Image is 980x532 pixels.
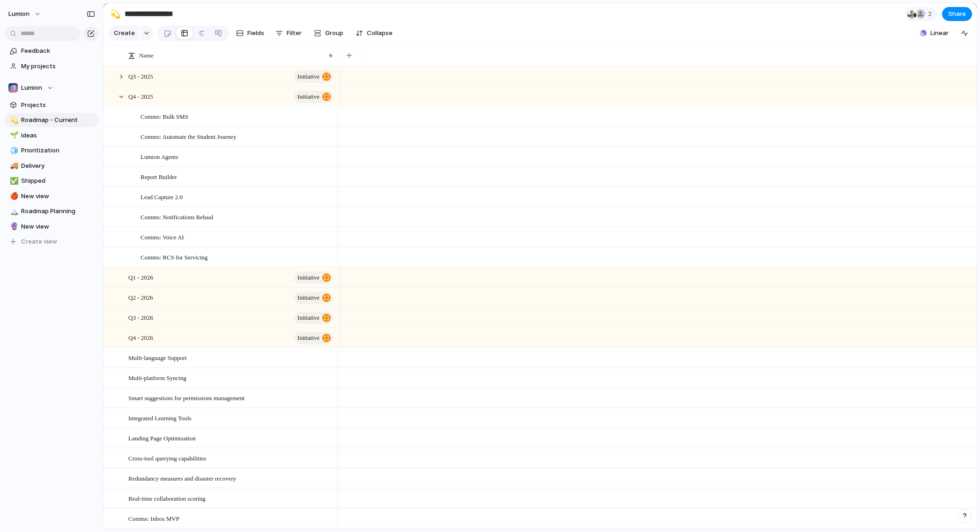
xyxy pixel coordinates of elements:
[10,191,16,201] div: 🍎
[128,292,153,302] span: Q2 - 2026
[297,271,319,284] span: initiative
[108,26,140,41] button: Create
[21,101,95,110] span: Projects
[8,9,30,19] span: Lumion
[128,412,192,423] span: Integrated Learning Tools
[128,513,179,524] span: Comms: Inbox MVP
[294,71,333,83] button: initiative
[928,9,935,19] span: 2
[297,90,319,103] span: initiative
[297,311,319,324] span: initiative
[10,176,16,187] div: ✅
[8,161,18,171] button: 🚚
[8,146,18,155] button: 🧊
[21,207,95,216] span: Roadmap Planning
[8,192,18,201] button: 🍎
[139,51,154,60] span: Name
[916,26,952,40] button: Linear
[5,159,98,173] a: 🚚Delivery
[5,129,98,143] a: 🌱Ideas
[10,206,16,217] div: 🏔️
[21,46,95,56] span: Feedback
[930,29,949,38] span: Linear
[294,292,333,304] button: initiative
[114,29,135,38] span: Create
[128,352,187,363] span: Multi-language Support
[8,222,18,231] button: 🔮
[8,176,18,186] button: ✅
[5,204,98,218] a: 🏔️Roadmap Planning
[948,9,966,19] span: Share
[21,62,95,71] span: My projects
[21,83,42,93] span: Lumion
[5,59,98,73] a: My projects
[10,160,16,171] div: 🚚
[128,473,236,483] span: Redundancy measures and disaster recovery
[21,176,95,186] span: Shipped
[352,26,396,41] button: Collapse
[5,235,98,249] button: Create view
[128,453,206,463] span: Cross-tool querying capabilities
[21,192,95,201] span: New view
[232,26,268,41] button: Fields
[21,237,57,246] span: Create view
[5,81,98,95] button: Lumion
[128,372,186,383] span: Multi-platform Syncing
[247,29,264,38] span: Fields
[110,7,120,20] div: 💫
[10,115,16,126] div: 💫
[272,26,305,41] button: Filter
[141,252,208,262] span: Comms: RCS for Servicing
[297,331,319,345] span: initiative
[128,91,153,101] span: Q4 - 2025
[294,91,333,103] button: initiative
[141,131,236,142] span: Comms: Automate the Student Journey
[5,144,98,158] a: 🧊Prioritization
[367,29,393,38] span: Collapse
[128,272,153,282] span: Q1 - 2026
[21,161,95,171] span: Delivery
[297,70,319,83] span: initiative
[8,207,18,216] button: 🏔️
[5,189,98,203] a: 🍎New view
[108,7,123,22] button: 💫
[141,211,213,222] span: Comms: Notifications Rehaul
[21,131,95,140] span: Ideas
[309,26,348,41] button: Group
[287,29,302,38] span: Filter
[297,291,319,304] span: initiative
[5,220,98,234] a: 🔮New view
[5,113,98,127] a: 💫Roadmap - Current
[128,493,206,503] span: Real-time collaboration scoring
[325,29,343,38] span: Group
[294,332,333,344] button: initiative
[942,7,972,21] button: Share
[128,432,196,443] span: Landing Page Optimization
[141,111,188,122] span: Comms: Bulk SMS
[21,222,95,231] span: New view
[141,171,177,182] span: Report Builder
[5,98,98,112] a: Projects
[128,71,153,81] span: Q3 - 2025
[10,130,16,141] div: 🌱
[10,221,16,232] div: 🔮
[21,146,95,155] span: Prioritization
[294,312,333,324] button: initiative
[5,174,98,188] a: ✅Shipped
[294,272,333,284] button: initiative
[141,191,183,202] span: Lead Capture 2.0
[8,115,18,125] button: 💫
[128,312,153,323] span: Q3 - 2026
[128,332,153,343] span: Q4 - 2026
[141,151,178,162] span: Lumion Agents
[8,131,18,140] button: 🌱
[141,231,184,242] span: Comms: Voice AI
